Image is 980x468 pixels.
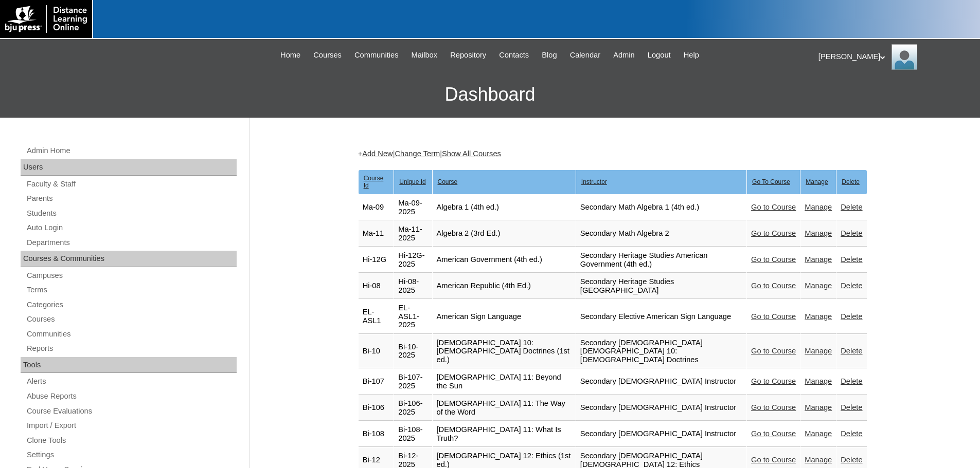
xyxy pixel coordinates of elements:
[5,71,975,118] h3: Dashboard
[26,390,237,403] a: Abuse Reports
[313,49,342,61] span: Courses
[359,247,394,273] td: Hi-12G
[805,347,832,355] a: Manage
[394,299,432,334] td: EL-ASL1-2025
[576,247,746,273] td: Secondary Heritage Studies American Government (4th ed.)
[394,395,432,421] td: Bi-106-2025
[841,456,862,464] a: Delete
[26,434,237,447] a: Clone Tools
[751,403,796,411] a: Go to Course
[26,236,237,249] a: Departments
[751,347,796,355] a: Go to Course
[576,273,746,299] td: Secondary Heritage Studies [GEOGRAPHIC_DATA]
[576,421,746,447] td: Secondary [DEMOGRAPHIC_DATA] Instructor
[275,49,306,61] a: Home
[751,282,796,290] a: Go to Course
[354,49,399,61] span: Communities
[359,369,394,395] td: Bi-107
[751,203,796,211] a: Go to Course
[751,229,796,237] a: Go to Course
[26,375,237,388] a: Alerts
[394,273,432,299] td: Hi-08-2025
[752,178,790,185] u: Go To Course
[841,403,862,411] a: Delete
[26,328,237,341] a: Communities
[26,448,237,461] a: Settings
[26,221,237,234] a: Auto Login
[751,456,796,464] a: Go to Course
[433,334,576,369] td: [DEMOGRAPHIC_DATA] 10: [DEMOGRAPHIC_DATA] Doctrines (1st ed.)
[359,195,394,220] td: Ma-09
[841,312,862,321] a: Delete
[406,49,443,61] a: Mailbox
[841,377,862,385] a: Delete
[499,49,529,61] span: Contacts
[26,342,237,355] a: Reports
[412,49,438,61] span: Mailbox
[445,49,491,61] a: Repository
[608,49,640,61] a: Admin
[26,269,237,282] a: Campuses
[450,49,486,61] span: Repository
[805,456,832,464] a: Manage
[818,44,970,70] div: [PERSON_NAME]
[576,195,746,220] td: Secondary Math Algebra 1 (4th ed.)
[805,377,832,385] a: Manage
[359,221,394,247] td: Ma-11
[648,49,671,61] span: Logout
[751,312,796,321] a: Go to Course
[433,247,576,273] td: American Government (4th ed.)
[841,255,862,264] a: Delete
[751,377,796,385] a: Go to Course
[359,421,394,447] td: Bi-108
[26,419,237,432] a: Import / Export
[841,347,862,355] a: Delete
[394,369,432,395] td: Bi-107-2025
[26,313,237,326] a: Courses
[26,284,237,296] a: Terms
[805,203,832,211] a: Manage
[394,247,432,273] td: Hi-12G-2025
[576,334,746,369] td: Secondary [DEMOGRAPHIC_DATA] [DEMOGRAPHIC_DATA] 10: [DEMOGRAPHIC_DATA] Doctrines
[643,49,676,61] a: Logout
[433,369,576,395] td: [DEMOGRAPHIC_DATA] 11: Beyond the Sun
[576,221,746,247] td: Secondary Math Algebra 2
[358,148,867,159] div: + | |
[581,178,607,185] u: Instructor
[841,229,862,237] a: Delete
[576,299,746,334] td: Secondary Elective American Sign Language
[565,49,605,61] a: Calendar
[751,255,796,264] a: Go to Course
[26,144,237,157] a: Admin Home
[364,175,384,189] u: Course Id
[576,395,746,421] td: Secondary [DEMOGRAPHIC_DATA] Instructor
[362,149,393,158] a: Add New
[442,149,501,158] a: Show All Courses
[433,195,576,220] td: Algebra 1 (4th ed.)
[805,403,832,411] a: Manage
[806,178,828,185] u: Manage
[395,149,440,158] a: Change Term
[542,49,557,61] span: Blog
[842,178,860,185] u: Delete
[433,421,576,447] td: [DEMOGRAPHIC_DATA] 11: What Is Truth?
[26,178,237,191] a: Faculty & Staff
[394,195,432,220] td: Ma-09-2025
[679,49,704,61] a: Help
[537,49,562,61] a: Blog
[805,312,832,321] a: Manage
[26,192,237,205] a: Parents
[433,221,576,247] td: Algebra 2 (3rd Ed.)
[841,282,862,290] a: Delete
[576,369,746,395] td: Secondary [DEMOGRAPHIC_DATA] Instructor
[805,255,832,264] a: Manage
[805,229,832,237] a: Manage
[438,178,458,185] u: Course
[805,282,832,290] a: Manage
[841,203,862,211] a: Delete
[359,273,394,299] td: Hi-08
[21,159,237,176] div: Users
[805,429,832,438] a: Manage
[359,395,394,421] td: Bi-106
[841,429,862,438] a: Delete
